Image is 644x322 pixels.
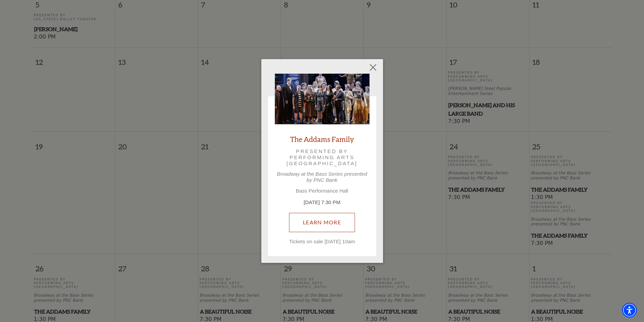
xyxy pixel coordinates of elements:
[284,148,360,167] p: Presented by Performing Arts [GEOGRAPHIC_DATA]
[622,303,637,318] div: Accessibility Menu
[275,239,369,245] p: Tickets on sale [DATE] 10am
[366,61,379,74] button: Close
[275,199,369,206] p: [DATE] 7:30 PM
[275,188,369,194] p: Bass Performance Hall
[275,171,369,183] p: Broadway at the Bass Series presented by PNC Bank
[290,134,354,144] a: The Addams Family
[289,213,355,232] a: October 24, 7:30 PM Learn More Tickets on sale Friday, June 27th at 10am
[275,74,369,124] img: The Addams Family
